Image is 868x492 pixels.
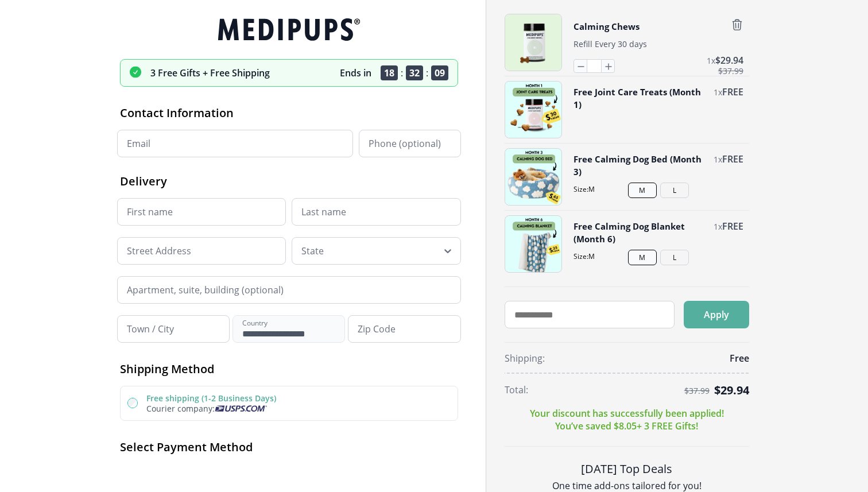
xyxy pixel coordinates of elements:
[505,149,561,205] img: Free Calming Dog Bed (Month 3)
[707,55,715,66] span: 1 x
[505,460,749,477] h2: [DATE] Top Deals
[505,14,561,71] img: Calming Chews
[573,18,640,34] button: Calming Chews
[150,67,270,79] p: 3 Free Gifts + Free Shipping
[381,65,398,80] span: 18
[146,393,276,404] label: Free shipping (1-2 Business Days)
[120,173,167,189] span: Delivery
[573,38,647,49] span: Refill Every 30 days
[722,220,743,233] span: FREE
[146,403,215,414] span: Courier company:
[426,67,428,79] span: :
[718,67,743,76] span: $ 37.99
[730,352,749,365] span: Free
[505,352,545,365] span: Shipping:
[573,184,743,194] span: Size: M
[714,382,749,398] span: $ 29.94
[722,86,743,98] span: FREE
[573,86,708,111] button: Free Joint Care Treats (Month 1)
[120,464,458,487] iframe: Secure payment button frame
[660,250,689,265] button: L
[120,105,234,121] span: Contact Information
[505,216,561,272] img: Free Calming Dog Blanket (Month 6)
[660,183,689,198] button: L
[215,405,267,412] img: Usps courier company
[120,361,458,377] h2: Shipping Method
[628,183,657,198] button: M
[684,386,710,396] span: $ 37.99
[505,479,749,492] p: One time add-ons tailored for you!
[401,67,403,79] span: :
[573,153,708,178] button: Free Calming Dog Bed (Month 3)
[505,383,528,396] span: Total:
[573,220,708,245] button: Free Calming Dog Blanket (Month 6)
[715,54,743,67] span: $ 29.94
[340,67,371,79] p: Ends in
[714,154,722,165] span: 1 x
[120,439,458,455] h2: Select Payment Method
[714,87,722,98] span: 1 x
[714,221,722,232] span: 1 x
[684,301,749,328] button: Apply
[406,65,423,80] span: 32
[431,65,448,80] span: 09
[628,250,657,265] button: M
[505,82,561,138] img: Free Joint Care Treats (Month 1)
[722,153,743,165] span: FREE
[573,251,743,261] span: Size: M
[530,407,724,432] p: Your discount has successfully been applied! You’ve saved $ 8.05 + 3 FREE Gifts!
